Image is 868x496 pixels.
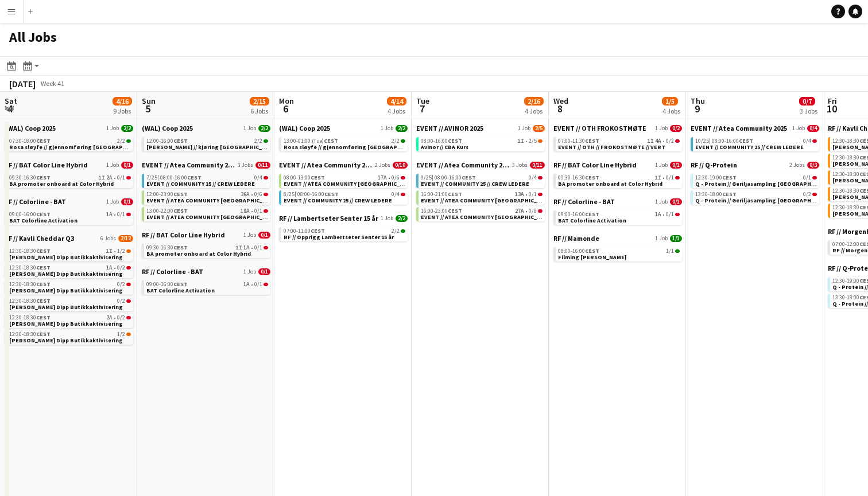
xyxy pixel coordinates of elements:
[807,162,819,169] span: 0/3
[142,161,270,169] a: EVENT // Atea Community 20253 Jobs0/11
[106,248,113,254] span: 1I
[695,175,737,181] span: 12:30-19:00
[803,138,811,144] span: 0/4
[381,215,393,222] span: 1 Job
[655,138,661,144] span: 4A
[258,125,270,132] span: 2/2
[142,231,270,267] div: RF // BAT Color Line Hybrid1 Job0/109:30-16:30CEST1I1A•0/1BA promoter onboard at Color Hybrid
[36,264,51,271] span: CEST
[792,125,805,132] span: 1 Job
[243,232,256,239] span: 1 Job
[421,175,433,181] span: 9/25
[393,162,408,169] span: 0/10
[5,161,88,169] span: RF // BAT Color Line Hybrid
[118,235,133,242] span: 2/12
[553,124,682,132] a: EVENT // OTH FROKOSTMØTE1 Job0/2
[558,253,626,261] span: Filming Paula
[146,175,159,181] span: 7/25
[117,315,125,321] span: 0/2
[722,174,737,181] span: CEST
[5,234,133,243] a: RF // Kavli Cheddar Q36 Jobs2/12
[695,174,817,187] a: 12:30-19:00CEST0/1Q - Protein // Geriljasampling [GEOGRAPHIC_DATA]
[160,175,201,181] span: 08:00-16:00
[712,138,753,144] span: 08:00-16:00
[9,217,77,224] span: BAT Colorline Activation
[142,124,270,132] a: (WAL) Coop 20251 Job2/2
[655,162,668,169] span: 1 Job
[9,298,51,304] span: 12:30-18:30
[187,174,201,181] span: CEST
[9,248,131,254] div: •
[9,210,131,224] a: 09:00-16:00CEST1A•0/1BAT Colorline Activation
[666,138,674,144] span: 0/2
[691,124,787,132] span: EVENT // Atea Community 2025
[655,125,668,132] span: 1 Job
[378,175,387,181] span: 17A
[416,161,545,169] a: EVENT // Atea Community 20253 Jobs0/11
[36,314,51,321] span: CEST
[157,174,159,181] span: |
[243,282,250,287] span: 1A
[421,208,462,214] span: 16:00-23:00
[106,175,113,181] span: 2A
[279,124,330,132] span: (WAL) Coop 2025
[691,124,819,132] a: EVENT // Atea Community 20251 Job0/4
[311,174,325,181] span: CEST
[5,197,133,234] div: RF // Colorline - BAT1 Job0/109:00-16:00CEST1A•0/1BAT Colorline Activation
[553,197,615,206] span: RF // Colorline - BAT
[585,210,599,218] span: CEST
[146,245,268,251] div: •
[558,138,599,144] span: 07:00-11:30
[666,175,674,181] span: 0/1
[117,282,125,287] span: 0/2
[739,137,753,144] span: CEST
[392,138,400,144] span: 2/2
[558,217,626,224] span: BAT Colorline Activation
[258,268,270,275] span: 0/1
[146,174,268,187] a: 7/25|08:00-16:00CEST0/4EVENT // COMMUNITY 25 // CREW LEDERE
[238,162,253,169] span: 3 Jobs
[9,138,51,144] span: 07:30-18:00
[9,265,131,271] div: •
[5,124,56,132] span: (WAL) Coop 2025
[553,124,682,161] div: EVENT // OTH FROKOSTMØTE1 Job0/207:00-11:30CEST1I4A•0/2EVENT // OTH // FROKOSTMØTE // VERT
[254,245,262,251] span: 0/1
[241,192,250,197] span: 36A
[654,175,661,181] span: 1I
[121,125,133,132] span: 2/2
[421,192,542,197] div: •
[9,297,131,310] a: 12:30-18:30CEST0/2[PERSON_NAME] Dipp Butikkaktivisering
[5,124,133,161] div: (WAL) Coop 20251 Job2/207:30-18:00CEST2/2Rosa sløyfe // gjennomføring [GEOGRAPHIC_DATA]
[284,233,394,241] span: RF // Opprigg Lambertseter Senter 15 år
[9,247,131,260] a: 12:30-18:30CEST1I•1/2[PERSON_NAME] Dipp Butikkaktivisering
[553,234,682,243] a: RF // Mamonde1 Job1/1
[36,174,51,181] span: CEST
[691,161,819,169] a: RF // Q-Protein2 Jobs0/3
[279,161,408,169] a: EVENT // Atea Community 20252 Jobs0/10
[421,190,542,204] a: 16:00-21:00CEST13A•0/1EVENT // ATEA COMMUNITY [GEOGRAPHIC_DATA] // EVENT CREW
[142,124,193,132] span: (WAL) Coop 2025
[254,138,262,144] span: 2/2
[173,207,188,214] span: CEST
[173,280,188,288] span: CEST
[173,244,188,251] span: CEST
[553,161,682,197] div: RF // BAT Color Line Hybrid1 Job0/109:30-16:30CEST1I•0/1BA promoter onboard at Color Hybrid
[553,161,682,169] a: RF // BAT Color Line Hybrid1 Job0/1
[448,137,462,144] span: CEST
[146,244,268,257] a: 09:30-16:30CEST1I1A•0/1BA promoter onboard at Color Hybrid
[255,162,270,169] span: 0/11
[294,190,296,198] span: |
[146,213,319,221] span: EVENT // ATEA COMMUNITY OSLO // EVENT CREW
[722,190,737,198] span: CEST
[789,162,805,169] span: 2 Jobs
[558,212,680,217] div: •
[284,175,405,181] div: •
[297,192,339,197] span: 08:00-16:00
[284,190,405,204] a: 8/25|08:00-16:00CEST0/4EVENT // COMMUNITY 25 // CREW LEDERE
[146,207,268,220] a: 13:00-22:00CEST19A•0/1EVENT // ATEA COMMUNITY [GEOGRAPHIC_DATA] // EVENT CREW
[117,212,125,217] span: 0/1
[235,245,242,251] span: 1I
[254,208,262,214] span: 0/1
[98,175,105,181] span: 1I
[324,137,338,144] span: CEST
